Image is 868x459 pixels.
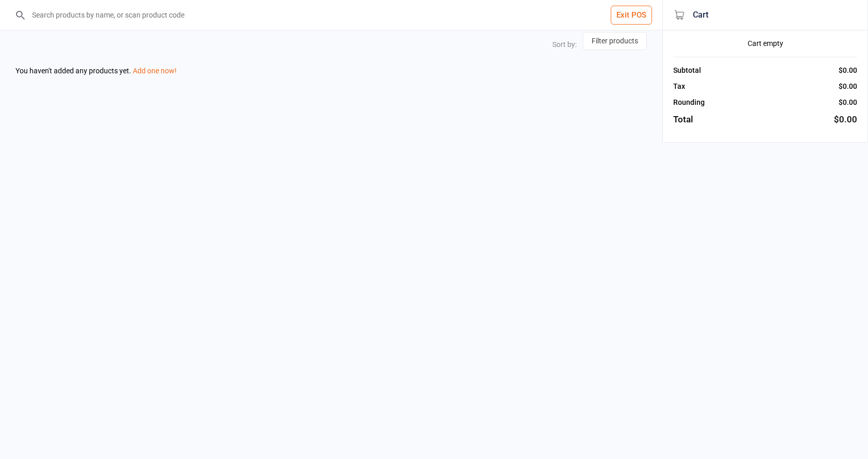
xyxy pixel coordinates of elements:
[16,66,647,76] div: You haven't added any products yet.
[673,113,693,126] div: Total
[673,97,705,108] div: Rounding
[583,32,647,50] button: Filter products
[552,40,577,49] label: Sort by:
[834,113,857,126] div: $0.00
[839,97,857,108] div: $0.00
[673,38,857,49] div: Cart empty
[839,81,857,92] div: $0.00
[839,65,857,76] div: $0.00
[673,81,685,92] div: Tax
[133,67,177,75] a: Add one now!
[611,6,652,25] button: Exit POS
[673,65,701,76] div: Subtotal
